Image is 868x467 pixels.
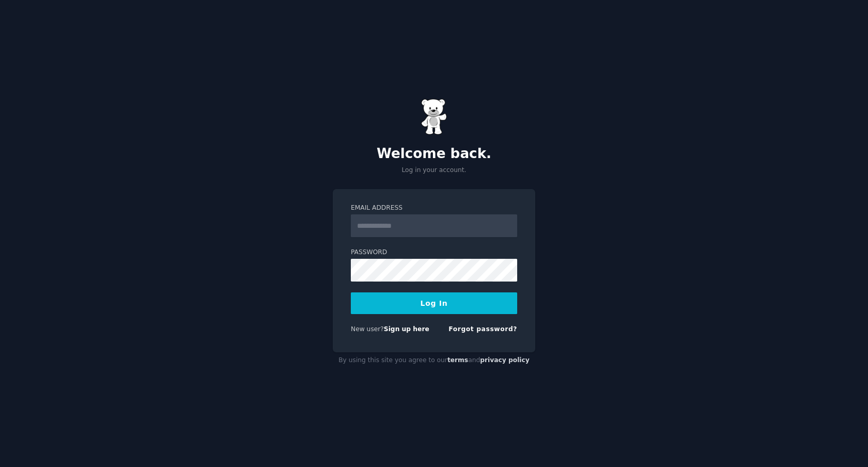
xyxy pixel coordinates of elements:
a: Forgot password? [448,325,517,333]
label: Password [351,248,517,257]
p: Log in your account. [333,166,535,175]
button: Log In [351,292,517,314]
a: privacy policy [480,356,530,364]
img: Gummy Bear [421,99,447,135]
a: Sign up here [384,325,429,333]
a: terms [447,356,468,364]
span: New user? [351,325,384,333]
h2: Welcome back. [333,146,535,162]
div: By using this site you agree to our and [333,352,535,369]
label: Email Address [351,204,517,213]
